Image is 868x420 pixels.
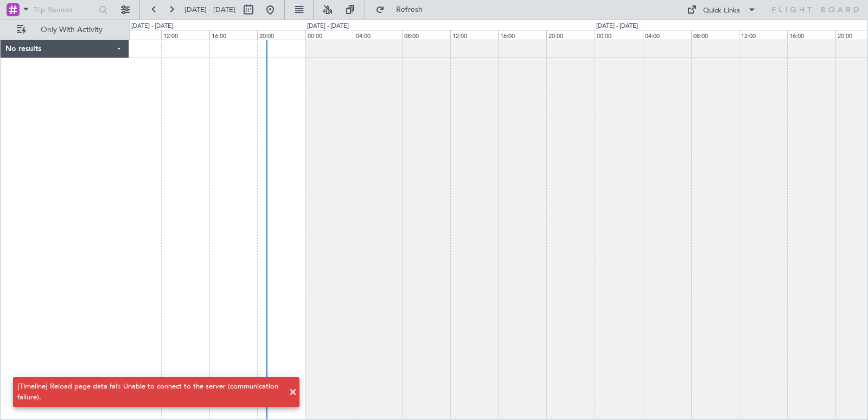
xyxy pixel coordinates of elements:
[595,30,643,40] div: 00:00
[681,1,762,18] button: Quick Links
[257,30,305,40] div: 20:00
[371,1,436,18] button: Refresh
[305,30,354,40] div: 00:00
[184,5,235,15] span: [DATE] - [DATE]
[498,30,546,40] div: 16:00
[787,30,835,40] div: 16:00
[354,30,402,40] div: 04:00
[209,30,258,40] div: 16:00
[450,30,499,40] div: 12:00
[546,30,595,40] div: 20:00
[33,2,95,18] input: Trip Number
[131,22,173,31] div: [DATE] - [DATE]
[643,30,691,40] div: 04:00
[17,381,283,403] div: [Timeline] Reload page data fail: Unable to connect to the server (communication failure).
[113,30,161,40] div: 08:00
[161,30,209,40] div: 12:00
[703,5,740,16] div: Quick Links
[307,22,349,31] div: [DATE] - [DATE]
[387,6,432,14] span: Refresh
[12,21,118,39] button: Only With Activity
[739,30,787,40] div: 12:00
[28,26,114,34] span: Only With Activity
[691,30,739,40] div: 08:00
[402,30,450,40] div: 08:00
[596,22,638,31] div: [DATE] - [DATE]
